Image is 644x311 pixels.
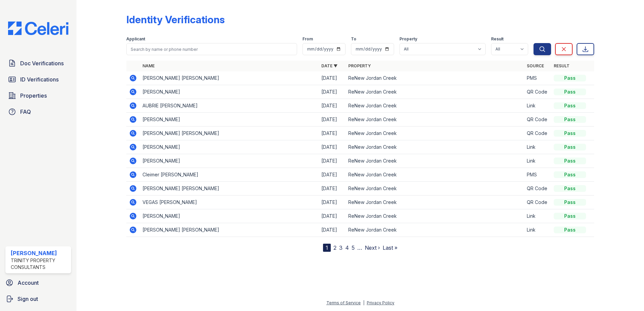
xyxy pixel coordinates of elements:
td: [PERSON_NAME] [140,85,319,99]
td: [PERSON_NAME] [PERSON_NAME] [140,71,319,85]
span: Account [18,279,39,287]
td: ReNew Jordan Creek [346,182,524,196]
td: ReNew Jordan Creek [346,71,524,85]
td: PMS [524,71,551,85]
td: Link [524,140,551,154]
div: Pass [554,213,586,219]
div: 1 [323,244,331,252]
input: Search by name or phone number [126,43,297,55]
a: 3 [339,244,343,251]
div: Pass [554,89,586,95]
td: ReNew Jordan Creek [346,196,524,209]
td: [DATE] [319,209,346,223]
a: Account [3,276,74,289]
td: [DATE] [319,85,346,99]
td: [DATE] [319,223,346,237]
a: Terms of Service [326,300,361,305]
td: Link [524,99,551,113]
div: [PERSON_NAME] [11,249,68,257]
div: Identity Verifications [126,13,225,26]
td: QR Code [524,113,551,127]
a: Sign out [3,292,74,306]
td: [DATE] [319,127,346,140]
div: | [363,300,364,305]
div: Pass [554,102,586,109]
td: QR Code [524,182,551,196]
a: FAQ [5,105,71,118]
td: [PERSON_NAME] [PERSON_NAME] [140,127,319,140]
span: … [357,244,362,252]
a: Privacy Policy [367,300,394,305]
a: Last » [383,244,397,251]
label: From [302,36,313,42]
td: [DATE] [319,182,346,196]
div: Pass [554,144,586,150]
span: Sign out [18,295,38,303]
div: Pass [554,185,586,192]
td: [DATE] [319,154,346,168]
td: ReNew Jordan Creek [346,168,524,182]
span: Doc Verifications [20,59,64,67]
label: Result [491,36,504,42]
td: ReNew Jordan Creek [346,113,524,127]
a: Name [142,63,155,68]
a: ID Verifications [5,73,71,86]
a: Source [527,63,544,68]
label: Applicant [126,36,145,42]
td: AUBRIE [PERSON_NAME] [140,99,319,113]
td: ReNew Jordan Creek [346,99,524,113]
td: Link [524,154,551,168]
td: Link [524,223,551,237]
td: ReNew Jordan Creek [346,223,524,237]
a: Property [348,63,371,68]
td: VEGAS [PERSON_NAME] [140,196,319,209]
td: QR Code [524,85,551,99]
a: 2 [333,244,336,251]
label: Property [399,36,417,42]
td: QR Code [524,127,551,140]
td: QR Code [524,196,551,209]
a: Next › [365,244,380,251]
td: ReNew Jordan Creek [346,85,524,99]
td: [PERSON_NAME] [140,140,319,154]
div: Pass [554,171,586,178]
div: Trinity Property Consultants [11,257,68,271]
div: Pass [554,116,586,123]
td: ReNew Jordan Creek [346,140,524,154]
div: Pass [554,158,586,164]
a: 5 [352,244,355,251]
span: FAQ [20,108,31,116]
a: Doc Verifications [5,57,71,70]
td: [DATE] [319,113,346,127]
div: Pass [554,130,586,137]
td: [DATE] [319,168,346,182]
label: To [351,36,356,42]
td: Cleimer [PERSON_NAME] [140,168,319,182]
div: Pass [554,227,586,233]
td: [PERSON_NAME] [PERSON_NAME] [140,182,319,196]
td: [DATE] [319,140,346,154]
a: Date ▼ [321,63,337,68]
span: Properties [20,92,47,100]
img: CE_Logo_Blue-a8612792a0a2168367f1c8372b55b34899dd931a85d93a1a3d3e32e68fde9ad4.png [3,22,74,35]
td: [PERSON_NAME] [140,209,319,223]
td: [DATE] [319,99,346,113]
td: [PERSON_NAME] [PERSON_NAME] [140,223,319,237]
td: PMS [524,168,551,182]
td: [PERSON_NAME] [140,113,319,127]
td: [PERSON_NAME] [140,154,319,168]
a: 4 [345,244,349,251]
div: Pass [554,75,586,81]
a: Result [554,63,570,68]
td: [DATE] [319,71,346,85]
div: Pass [554,199,586,206]
td: ReNew Jordan Creek [346,154,524,168]
td: [DATE] [319,196,346,209]
td: ReNew Jordan Creek [346,127,524,140]
span: ID Verifications [20,75,59,83]
a: Properties [5,89,71,102]
td: Link [524,209,551,223]
td: ReNew Jordan Creek [346,209,524,223]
